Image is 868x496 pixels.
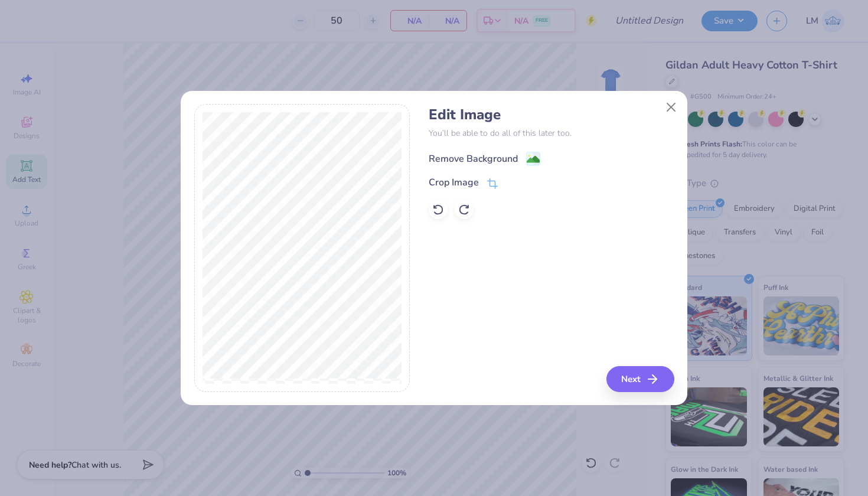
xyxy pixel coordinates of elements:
button: Close [660,96,683,118]
div: Remove Background [429,152,518,166]
div: Crop Image [429,175,479,190]
h4: Edit Image [429,106,674,123]
p: You’ll be able to do all of this later too. [429,127,674,139]
button: Next [606,366,674,392]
